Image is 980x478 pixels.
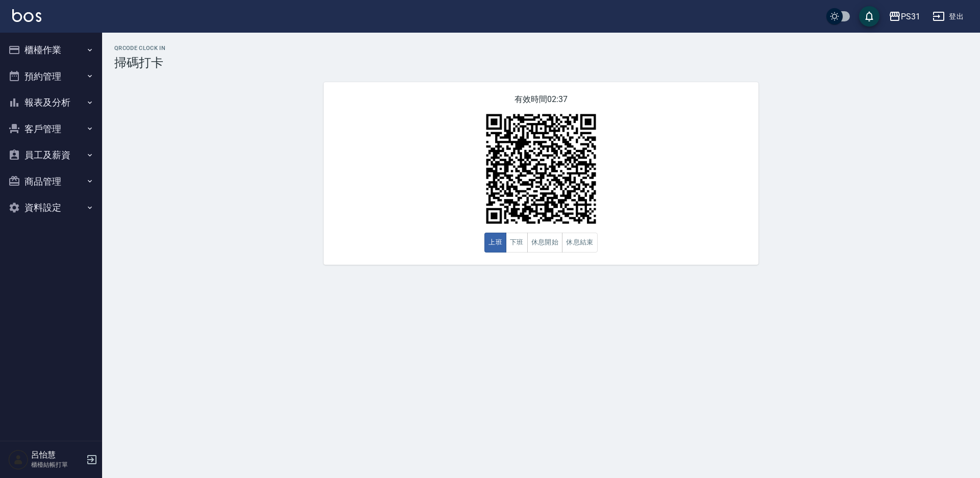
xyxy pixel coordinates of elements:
[4,116,98,142] button: 客戶管理
[901,10,920,23] div: PS31
[484,233,506,253] button: 上班
[8,449,29,470] img: Person
[506,233,528,253] button: 下班
[527,233,563,253] button: 休息開始
[4,63,98,90] button: 預約管理
[4,89,98,116] button: 報表及分析
[31,450,83,460] h5: 呂怡慧
[4,37,98,63] button: 櫃檯作業
[859,6,879,27] button: save
[928,7,968,26] button: 登出
[562,233,598,253] button: 休息結束
[114,56,968,70] h3: 掃碼打卡
[4,194,98,221] button: 資料設定
[885,6,924,27] button: PS31
[4,168,98,195] button: 商品管理
[12,9,41,22] img: Logo
[324,82,758,265] div: 有效時間 02:37
[4,142,98,168] button: 員工及薪資
[114,45,968,52] h2: QRcode Clock In
[31,460,83,469] p: 櫃檯結帳打單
